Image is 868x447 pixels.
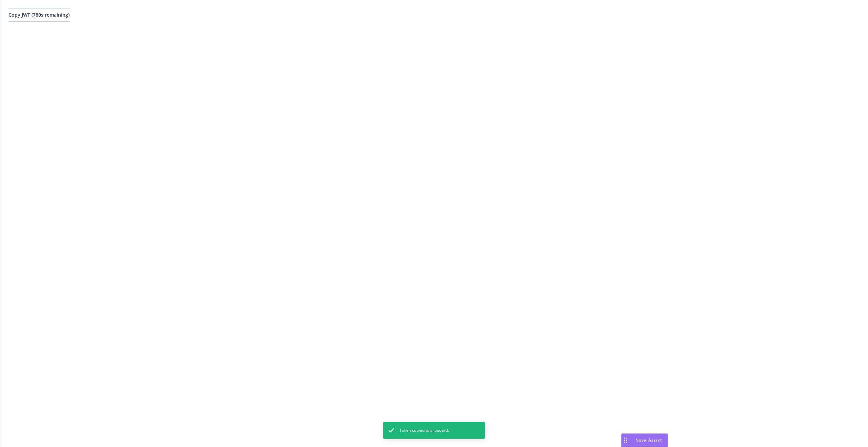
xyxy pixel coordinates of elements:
[622,434,630,447] div: Drag to move
[621,433,668,447] button: Nova Assist
[8,8,70,22] button: Copy JWT (780s remaining)
[8,12,70,18] span: Copy JWT ( 780 s remaining)
[399,427,449,433] span: Token copied to clipboard.
[635,437,662,443] span: Nova Assist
